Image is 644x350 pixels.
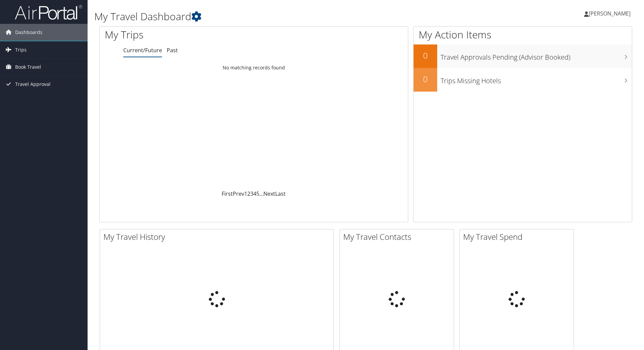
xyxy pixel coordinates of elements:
[589,10,631,17] span: [PERSON_NAME]
[222,190,233,197] a: First
[15,41,27,58] span: Trips
[414,73,437,85] h2: 0
[15,76,51,93] span: Travel Approval
[441,49,632,62] h3: Travel Approvals Pending (Advisor Booked)
[250,190,253,197] a: 3
[167,46,178,54] a: Past
[94,9,456,24] h1: My Travel Dashboard
[414,44,632,68] a: 0Travel Approvals Pending (Advisor Booked)
[15,4,82,20] img: airportal-logo.png
[463,231,574,243] h2: My Travel Spend
[105,28,275,42] h1: My Trips
[263,190,275,197] a: Next
[244,190,247,197] a: 1
[256,190,259,197] a: 5
[103,231,333,243] h2: My Travel History
[343,231,454,243] h2: My Travel Contacts
[123,46,162,54] a: Current/Future
[584,3,637,24] a: [PERSON_NAME]
[441,73,632,86] h3: Trips Missing Hotels
[100,62,408,74] td: No matching records found
[15,59,41,75] span: Book Travel
[233,190,244,197] a: Prev
[259,190,263,197] span: …
[15,24,42,41] span: Dashboards
[247,190,250,197] a: 2
[414,28,632,42] h1: My Action Items
[414,68,632,92] a: 0Trips Missing Hotels
[253,190,256,197] a: 4
[414,50,437,61] h2: 0
[275,190,286,197] a: Last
